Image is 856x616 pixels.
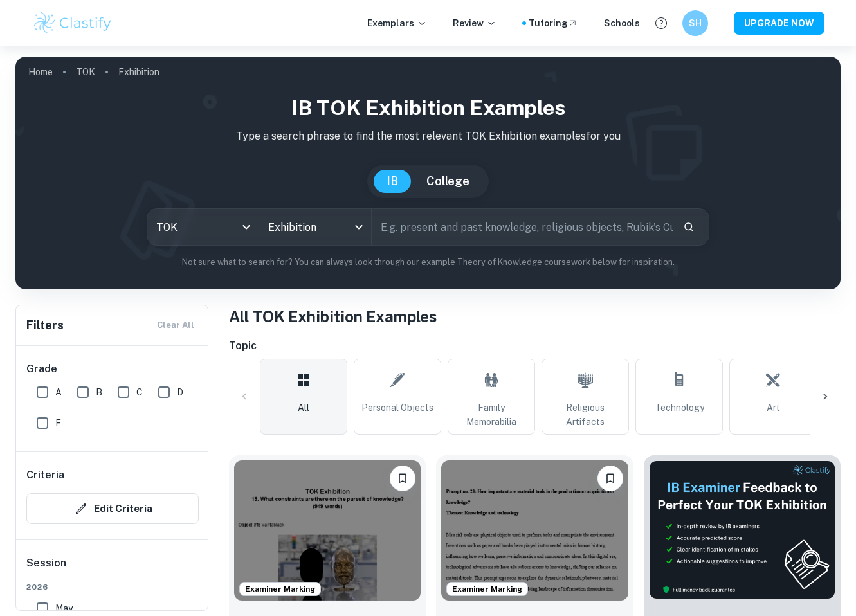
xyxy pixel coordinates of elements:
[734,12,824,35] button: UPGRADE NOW
[234,460,421,601] img: TOK Exhibition example thumbnail: What constraints are there on the pursui
[678,216,700,238] button: Search
[32,10,114,36] img: Clastify logo
[453,16,496,30] p: Review
[26,556,199,581] h6: Session
[390,466,415,491] button: Bookmark
[26,93,830,123] h1: IB TOK Exhibition examples
[26,361,199,377] h6: Grade
[26,256,830,269] p: Not sure what to search for? You can always look through our example Theory of Knowledge coursewo...
[118,65,159,79] p: Exhibition
[76,63,95,81] a: TOK
[240,583,320,595] span: Examiner Marking
[28,63,53,81] a: Home
[26,467,64,483] h6: Criteria
[367,16,427,30] p: Exemplars
[374,170,411,193] button: IB
[655,401,704,415] span: Technology
[96,385,102,399] span: B
[298,401,309,415] span: All
[650,12,672,34] button: Help and Feedback
[649,460,835,599] img: Thumbnail
[229,338,841,354] h6: Topic
[441,460,628,601] img: TOK Exhibition example thumbnail: How important are material tools in the
[147,209,259,245] div: TOK
[26,581,199,593] span: 2026
[453,401,529,429] span: Family Memorabilia
[26,129,830,144] p: Type a search phrase to find the most relevant TOK Exhibition examples for you
[372,209,673,245] input: E.g. present and past knowledge, religious objects, Rubik's Cube...
[597,466,623,491] button: Bookmark
[688,16,702,30] h6: SH
[447,583,527,595] span: Examiner Marking
[767,401,780,415] span: Art
[55,601,73,615] span: May
[682,10,708,36] button: SH
[177,385,183,399] span: D
[26,493,199,524] button: Edit Criteria
[55,416,61,430] span: E
[136,385,143,399] span: C
[26,316,64,334] h6: Filters
[229,305,841,328] h1: All TOK Exhibition Examples
[414,170,482,193] button: College
[547,401,623,429] span: Religious Artifacts
[15,57,841,289] img: profile cover
[361,401,433,415] span: Personal Objects
[604,16,640,30] a: Schools
[55,385,62,399] span: A
[529,16,578,30] a: Tutoring
[259,209,371,245] div: Exhibition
